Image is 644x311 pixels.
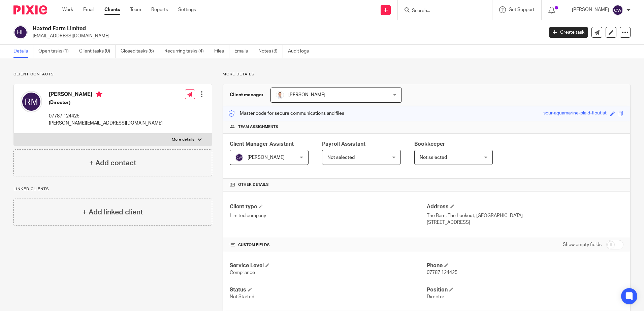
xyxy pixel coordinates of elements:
[234,45,253,58] a: Emails
[427,212,623,219] p: The Barn, The Lookout, [GEOGRAPHIC_DATA]
[151,6,168,13] a: Reports
[83,207,143,217] h4: + Add linked client
[238,124,278,130] span: Team assignments
[13,45,33,58] a: Details
[49,99,163,106] h5: (Director)
[288,45,314,58] a: Audit logs
[13,25,28,39] img: svg%3E
[572,6,609,13] p: [PERSON_NAME]
[230,212,426,219] p: Limited company
[230,203,426,210] h4: Client type
[228,110,344,117] p: Master code for secure communications and files
[96,91,102,98] i: Primary
[612,5,623,15] img: svg%3E
[411,8,472,14] input: Search
[248,155,285,160] span: [PERSON_NAME]
[223,72,631,77] p: More details
[13,186,212,192] p: Linked clients
[322,141,365,147] span: Payroll Assistant
[414,141,445,147] span: Bookkeeper
[33,33,539,39] p: [EMAIL_ADDRESS][DOMAIN_NAME]
[13,5,47,14] img: Pixie
[563,241,602,248] label: Show empty fields
[549,27,588,38] a: Create task
[164,45,209,58] a: Recurring tasks (4)
[21,91,42,112] img: svg%3E
[258,45,283,58] a: Notes (3)
[230,270,255,275] span: Compliance
[130,6,141,13] a: Team
[79,45,116,58] a: Client tasks (0)
[49,91,163,99] h4: [PERSON_NAME]
[543,110,607,117] div: sour-aquamarine-plaid-floutist
[89,158,136,168] h4: + Add contact
[427,295,444,299] span: Director
[276,91,284,99] img: accounting-firm-kent-will-wood-e1602855177279.jpg
[38,45,74,58] a: Open tasks (1)
[230,141,294,147] span: Client Manager Assistant
[49,120,163,127] p: [PERSON_NAME][EMAIL_ADDRESS][DOMAIN_NAME]
[238,182,269,187] span: Other details
[420,155,447,160] span: Not selected
[288,93,325,97] span: [PERSON_NAME]
[172,137,194,142] p: More details
[104,6,120,13] a: Clients
[214,45,229,58] a: Files
[427,262,623,269] h4: Phone
[230,92,264,98] h3: Client manager
[13,72,212,77] p: Client contacts
[230,286,426,293] h4: Status
[230,242,426,248] h4: CUSTOM FIELDS
[427,219,623,226] p: [STREET_ADDRESS]
[83,6,94,13] a: Email
[427,286,623,293] h4: Position
[121,45,159,58] a: Closed tasks (6)
[230,262,426,269] h4: Service Level
[327,155,355,160] span: Not selected
[230,295,254,299] span: Not Started
[427,203,623,210] h4: Address
[33,25,438,32] h2: Haxted Farm Limited
[49,113,163,119] p: 07787 124425
[509,7,535,12] span: Get Support
[178,6,196,13] a: Settings
[235,153,243,162] img: svg%3E
[62,6,73,13] a: Work
[427,270,457,275] span: 07787 124425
